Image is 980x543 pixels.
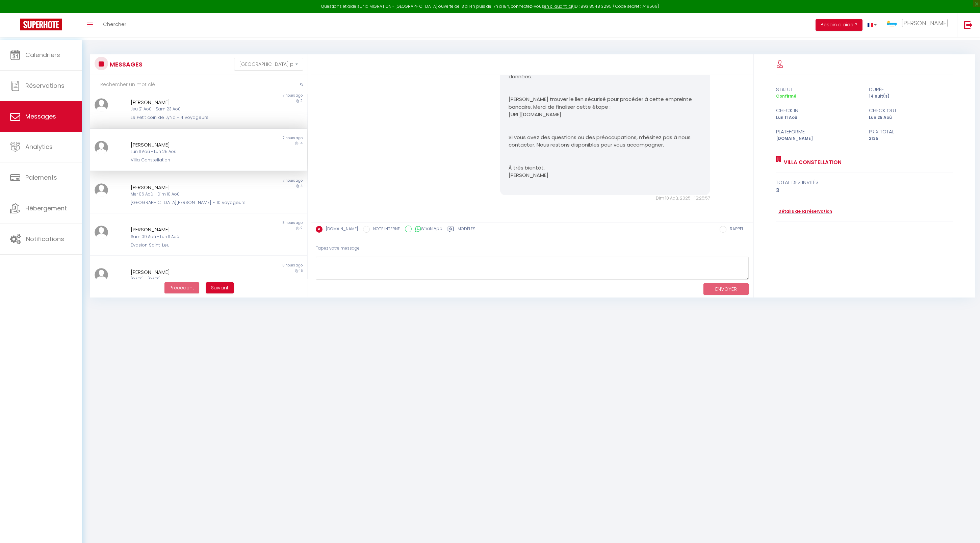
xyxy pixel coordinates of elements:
img: Super Booking [20,19,62,30]
div: [DOMAIN_NAME] [771,135,864,142]
div: 8 hours ago [199,263,307,268]
div: 3 [776,186,953,195]
div: Dim 10 Aoû. 2025 - 12:25:57 [500,195,710,202]
div: statut [771,85,864,94]
img: ... [95,183,108,197]
button: Open LiveChat chat widget [5,3,26,23]
div: 2135 [865,135,957,142]
p: Si vous avez des questions ou des préoccupations, n’hésitez pas à nous contacter. Nous restons di... [509,134,701,149]
p: À très bientôt, [509,164,701,172]
span: Chercher [103,21,126,28]
span: 14 [300,141,303,146]
div: 7 hours ago [199,93,307,98]
p: [PERSON_NAME] trouver le lien sécurisé pour procéder à cette empreinte bancaire. Merci de finalis... [509,96,701,111]
div: Lun 11 Aoû - Lun 25 Aoû [131,149,248,155]
div: Sam 09 Aoû - Lun 11 Aoû [131,234,248,240]
label: Modèles [458,226,475,234]
img: logout [964,21,973,29]
a: en cliquant ici [544,3,572,9]
span: Réservations [25,81,65,90]
img: ... [887,20,897,27]
div: Lun 25 Aoû [865,114,957,121]
span: Confirmé [776,93,796,99]
div: durée [865,85,957,94]
span: Notifications [26,235,64,243]
span: 2 [301,226,303,231]
span: Suivant [211,284,229,291]
button: Previous [164,282,199,294]
img: ... [95,268,108,282]
input: Rechercher un mot clé [90,75,308,94]
div: Évasion Saint-Leu [131,242,248,249]
img: ... [95,226,108,239]
div: check out [865,106,957,114]
div: [DATE] - [DATE] [131,276,248,283]
img: ... [95,98,108,112]
img: ... [95,141,108,154]
div: total des invités [776,178,953,186]
a: Chercher [98,13,131,37]
span: 4 [301,183,303,188]
span: 2 [301,98,303,103]
div: check in [771,106,864,114]
button: Besoin d'aide ? [816,19,862,31]
a: Villa Constellation [781,158,842,166]
div: Tapez votre message [316,240,749,257]
a: Détails de la réservation [776,208,832,215]
span: Hébergement [25,204,67,212]
div: Plateforme [771,128,864,136]
span: Paiements [25,173,57,182]
label: WhatsApp [412,226,442,233]
span: Analytics [25,143,53,151]
div: [PERSON_NAME] [131,268,248,276]
span: 15 [300,268,303,273]
button: ENVOYER [703,283,749,295]
div: Jeu 21 Aoû - Sam 23 Aoû [131,106,248,112]
label: RAPPEL [726,226,744,233]
div: [GEOGRAPHIC_DATA][PERSON_NAME] - 10 voyageurs [131,199,248,206]
div: 7 hours ago [199,135,307,141]
label: [DOMAIN_NAME] [323,226,358,233]
div: Mer 06 Aoû - Dim 10 Aoû [131,191,248,198]
div: Lun 11 Aoû [771,114,864,121]
div: [PERSON_NAME] [131,183,248,191]
div: 7 hours ago [199,178,307,183]
div: [PERSON_NAME] [131,141,248,149]
div: Le Petit coin de LyNa - 4 voyageurs [131,114,248,121]
div: 14 nuit(s) [865,93,957,100]
span: Précédent [170,284,194,291]
span: [PERSON_NAME] [901,19,949,27]
div: Prix total [865,128,957,136]
div: Villa Constellation [131,157,248,163]
div: [PERSON_NAME] [131,98,248,106]
div: 8 hours ago [199,220,307,226]
label: NOTE INTERNE [370,226,400,233]
span: Calendriers [25,51,60,59]
span: Messages [25,112,56,121]
a: ... [PERSON_NAME] [882,13,957,37]
h3: MESSAGES [108,57,143,72]
button: Next [206,282,234,294]
div: [PERSON_NAME] [131,226,248,234]
p: [URL][DOMAIN_NAME] [509,111,701,119]
p: [PERSON_NAME] [509,172,701,179]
